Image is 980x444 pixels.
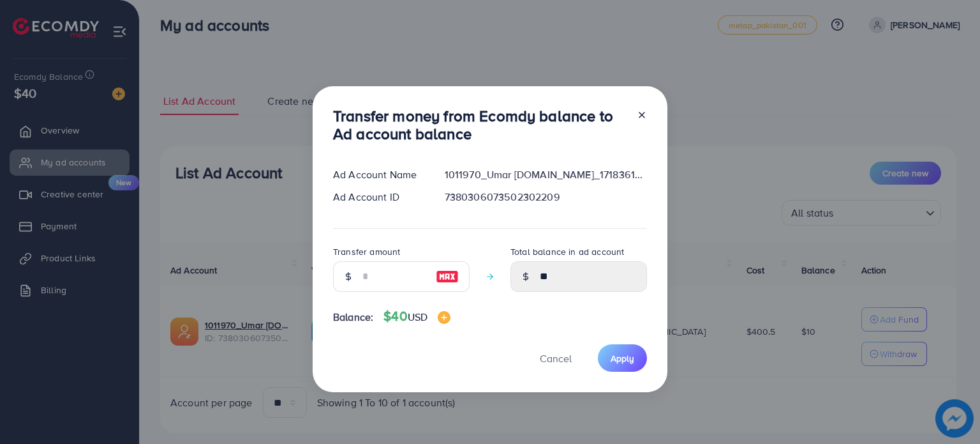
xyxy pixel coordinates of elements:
[434,190,657,204] div: 7380306073502302209
[540,351,572,365] span: Cancel
[323,167,434,182] div: Ad Account Name
[323,190,434,204] div: Ad Account ID
[434,167,657,182] div: 1011970_Umar [DOMAIN_NAME]_1718361421156
[611,352,634,365] span: Apply
[510,245,624,258] label: Total balance in ad account
[333,245,400,258] label: Transfer amount
[383,309,450,325] h4: $40
[524,344,588,372] button: Cancel
[333,310,373,325] span: Balance:
[436,269,459,284] img: image
[333,107,627,144] h3: Transfer money from Ecomdy balance to Ad account balance
[598,344,647,372] button: Apply
[408,310,427,324] span: USD
[438,311,450,324] img: image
